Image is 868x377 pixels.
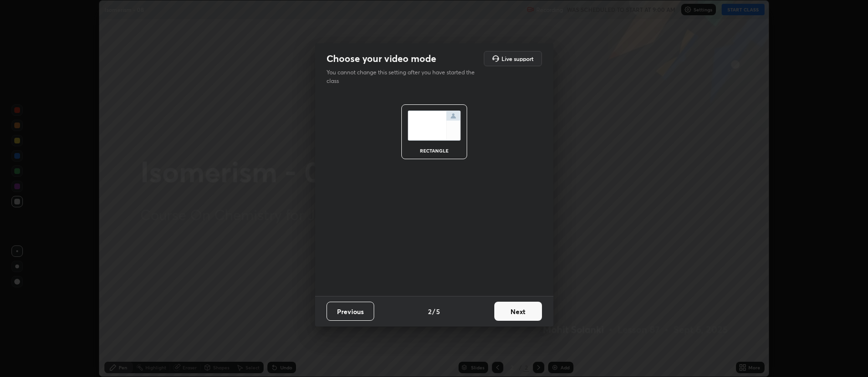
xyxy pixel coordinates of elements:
[436,306,440,316] h4: 5
[327,52,436,65] h2: Choose your video mode
[415,148,453,153] div: rectangle
[327,302,374,321] button: Previous
[428,306,431,316] h4: 2
[501,56,533,61] h5: Live support
[408,111,461,141] img: normalScreenIcon.ae25ed63.svg
[494,302,542,321] button: Next
[327,68,481,85] p: You cannot change this setting after you have started the class
[432,306,435,316] h4: /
